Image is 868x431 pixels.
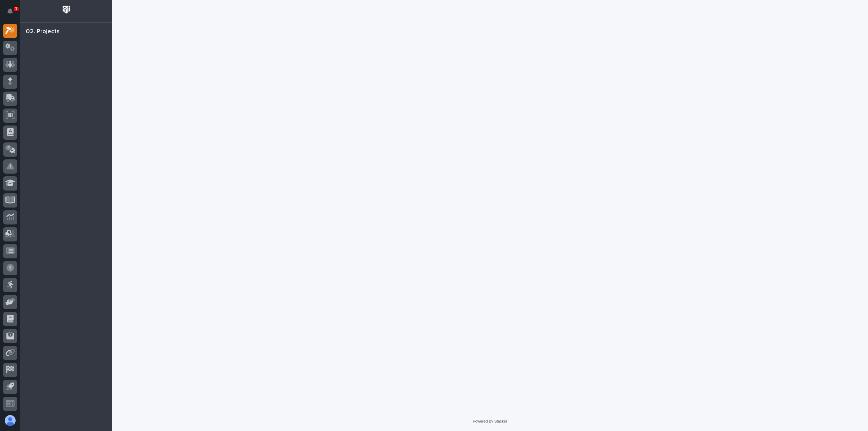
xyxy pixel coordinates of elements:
p: 1 [15,6,17,11]
button: Notifications [3,4,17,18]
a: Powered By Stacker [473,419,507,423]
img: Workspace Logo [60,3,73,16]
div: Notifications1 [8,8,17,19]
button: users-avatar [3,413,17,428]
div: 02. Projects [26,28,60,36]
